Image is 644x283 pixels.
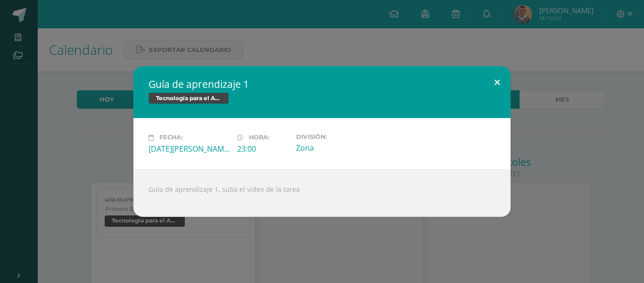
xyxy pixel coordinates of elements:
[149,77,495,91] h2: Guía de aprendizaje 1
[484,66,511,98] button: Close (Esc)
[159,134,182,141] span: Fecha:
[296,133,377,140] label: División:
[149,144,230,154] div: [DATE][PERSON_NAME]
[237,144,289,154] div: 23:00
[133,169,511,217] div: Guía de aprendizaje 1, suba el video de la tarea
[249,134,269,141] span: Hora:
[296,143,377,153] div: Zona
[149,93,229,104] span: Tecnología para el Aprendizaje y la Comunicación (Informática)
